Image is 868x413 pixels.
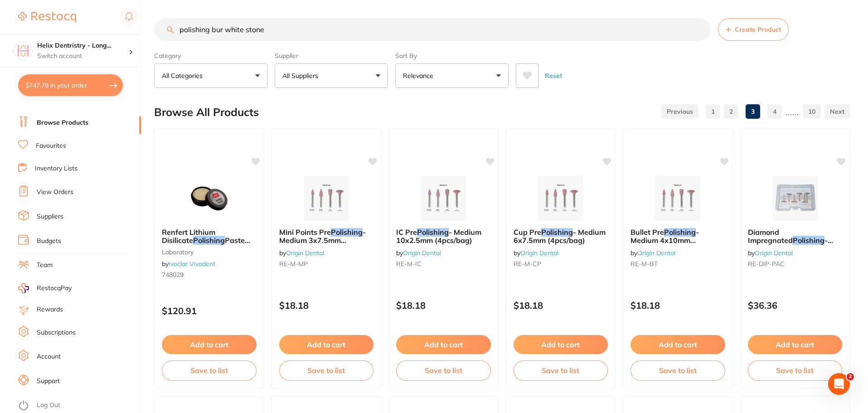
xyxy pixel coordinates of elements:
button: Save to list [162,360,257,380]
span: - Medium 6x7.5mm (4pcs/bag) [514,228,606,245]
button: Add to cart [514,335,608,354]
h2: Browse All Products [154,106,259,119]
a: Restocq Logo [18,7,76,28]
em: Polishing [664,228,696,237]
img: Cup Pre Polishing - Medium 6x7.5mm (4pcs/bag) [531,175,590,221]
a: Inventory Lists [35,164,78,173]
a: 2 [724,102,738,121]
a: View Orders [37,188,73,197]
span: RE-M-BT [630,260,658,268]
a: Browse Products [37,118,88,127]
span: - Medium & Fine (6pcs/box) [748,236,837,253]
img: Restocq Logo [18,12,76,23]
a: Log Out [37,401,60,410]
a: Team [37,261,53,270]
button: All Suppliers [275,63,388,88]
span: Create Product [735,26,781,33]
b: Cup Pre Polishing - Medium 6x7.5mm (4pcs/bag) [514,228,608,245]
button: Save to list [279,360,374,380]
p: Relevance [403,71,437,80]
span: by [279,249,324,257]
span: RestocqPay [37,284,72,293]
b: IC Pre Polishing - Medium 10x2.5mm (4pcs/bag) [396,228,491,245]
span: Mini Points Pre [279,228,331,237]
small: laboratory [162,248,257,256]
a: 4 [767,102,782,121]
button: Add to cart [279,335,374,354]
p: $18.18 [279,300,374,311]
span: by [514,249,558,257]
p: All Categories [162,71,206,80]
b: Renfert Lithium Disilicate Polishing Paste 18g [162,228,257,245]
a: RestocqPay [18,283,72,293]
button: Add to cart [748,335,843,354]
p: Switch account [37,52,129,61]
button: Reset [542,63,565,88]
a: Favourites [36,141,66,151]
img: Diamond Impregnated Polishing - Medium & Fine (6pcs/box) [766,175,824,221]
button: Add to cart [162,335,257,354]
em: Polishing [193,236,225,245]
a: Budgets [37,237,61,246]
span: Diamond Impregnated [748,228,793,245]
span: - Medium 4x10mm (4pcs/bag) [630,228,699,253]
img: Bullet Pre Polishing - Medium 4x10mm (4pcs/bag) [648,175,707,221]
span: IC Pre [396,228,417,237]
p: $18.18 [630,300,725,311]
button: Save to list [630,360,725,380]
em: Polishing [541,228,573,237]
a: 10 [803,102,821,121]
label: Supplier [275,52,388,60]
p: $36.36 [748,300,843,311]
button: Save to list [748,360,843,380]
em: Polishing [331,228,363,237]
img: RestocqPay [18,283,29,293]
span: by [748,249,793,257]
span: by [162,260,215,268]
button: Relevance [395,63,509,88]
button: Add to cart [630,335,725,354]
p: $18.18 [396,300,491,311]
a: Subscriptions [37,328,76,337]
a: Origin Dental [755,249,793,257]
button: Create Product [718,18,789,41]
a: Ivoclar Vivadent [169,260,215,268]
a: Origin Dental [520,249,558,257]
img: Helix Dentristry - Long Jetty [14,42,32,60]
input: Search Products [154,18,711,41]
iframe: Intercom live chat [828,373,850,395]
span: Renfert Lithium Disilicate [162,228,215,245]
p: $120.91 [162,306,257,316]
span: RE-M-CP [514,260,541,268]
p: $18.18 [514,300,608,311]
label: Sort By [395,52,509,60]
a: Origin Dental [286,249,324,257]
button: Add to cart [396,335,491,354]
span: - Medium 3x7.5mm (4pcs/bag) [279,228,366,253]
span: 748029 [162,271,184,279]
span: Bullet Pre [630,228,664,237]
button: All Categories [154,63,267,88]
h4: Helix Dentristry - Long Jetty [37,41,129,50]
button: Save to list [396,360,491,380]
span: Paste 18g [162,236,250,253]
em: Polishing [417,228,449,237]
img: Renfert Lithium Disilicate Polishing Paste 18g [179,175,238,221]
span: - Medium 10x2.5mm (4pcs/bag) [396,228,481,245]
span: RE-M-IC [396,260,422,268]
button: Log Out [18,398,138,413]
p: All Suppliers [282,71,322,80]
a: Rewards [37,305,63,314]
b: Diamond Impregnated Polishing - Medium & Fine (6pcs/box) [748,228,843,245]
span: by [396,249,441,257]
img: IC Pre Polishing - Medium 10x2.5mm (4pcs/bag) [414,175,473,221]
em: Polishing [793,236,824,245]
b: Mini Points Pre Polishing - Medium 3x7.5mm (4pcs/bag) [279,228,374,245]
a: Account [37,352,61,361]
button: $747.79 in your order [18,74,123,96]
span: RE-DIP-PAC [748,260,785,268]
label: Category [154,52,267,60]
span: by [630,249,675,257]
a: Suppliers [37,212,63,221]
a: Support [37,377,60,386]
